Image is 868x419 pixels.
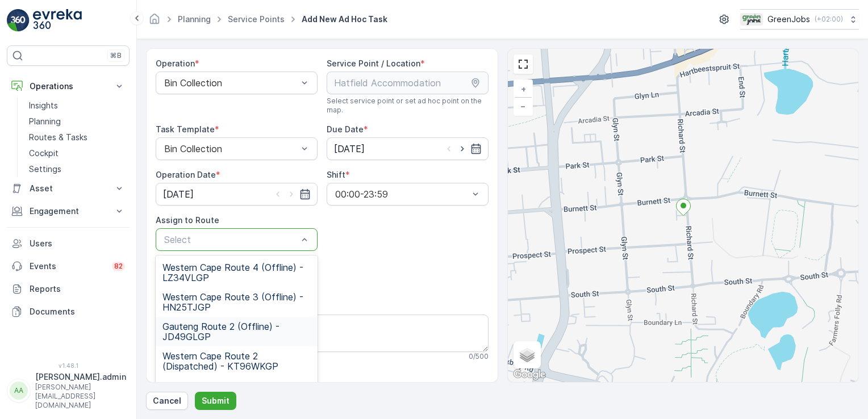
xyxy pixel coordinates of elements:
[7,9,30,32] img: logo
[327,124,364,134] label: Due Date
[7,232,130,255] a: Users
[162,321,311,342] span: Gauteng Route 2 (Offline) - JD49GLGP
[7,200,130,223] button: Engagement
[146,392,188,410] button: Cancel
[33,9,82,32] img: logo_light-DOdMpM7g.png
[228,14,285,24] a: Service Points
[7,371,130,410] button: AA[PERSON_NAME].admin[PERSON_NAME][EMAIL_ADDRESS][DOMAIN_NAME]
[327,137,489,160] input: dd/mm/yyyy
[767,14,810,25] p: GreenJobs
[30,306,125,317] p: Documents
[29,164,61,175] p: Settings
[156,183,318,206] input: dd/mm/yyyy
[7,362,130,369] span: v 1.48.1
[156,215,219,225] label: Assign to Route
[7,177,130,200] button: Asset
[515,342,540,367] a: Layers
[162,292,311,312] span: Western Cape Route 3 (Offline) - HN25TJGP
[35,371,126,383] p: [PERSON_NAME].admin
[511,367,548,382] a: Open this area in Google Maps (opens a new window)
[521,84,526,94] span: +
[515,98,532,115] a: Zoom Out
[30,283,125,295] p: Reports
[24,161,130,177] a: Settings
[740,13,763,26] img: Green_Jobs_Logo.png
[7,255,130,278] a: Events82
[327,97,489,115] span: Select service point or set ad hoc point on the map.
[162,351,311,371] span: Western Cape Route 2 (Dispatched) - KT96WKGP
[178,14,211,24] a: Planning
[195,392,236,410] button: Submit
[7,278,130,300] a: Reports
[24,145,130,161] a: Cockpit
[156,58,195,68] label: Operation
[10,382,28,400] div: AA
[815,15,843,24] p: ( +02:00 )
[156,170,216,179] label: Operation Date
[327,170,345,179] label: Shift
[30,238,125,249] p: Users
[515,81,532,98] a: Zoom In
[515,56,532,73] a: View Fullscreen
[29,132,87,143] p: Routes & Tasks
[29,116,61,127] p: Planning
[30,81,107,92] p: Operations
[520,101,526,111] span: −
[24,114,130,129] a: Planning
[511,367,548,382] img: Google
[327,58,420,68] label: Service Point / Location
[162,262,311,283] span: Western Cape Route 4 (Offline) - LZ34VLGP
[114,262,123,271] p: 82
[110,51,122,60] p: ⌘B
[202,395,229,407] p: Submit
[156,124,215,134] label: Task Template
[35,383,126,410] p: [PERSON_NAME][EMAIL_ADDRESS][DOMAIN_NAME]
[7,75,130,98] button: Operations
[162,380,311,401] span: Mossel Bay Route 1 (Undispatched ) - KG57VSGP
[30,261,105,272] p: Events
[299,14,390,25] span: Add New Ad Hoc Task
[30,206,107,217] p: Engagement
[740,9,859,30] button: GreenJobs(+02:00)
[153,395,181,407] p: Cancel
[29,148,59,159] p: Cockpit
[24,129,130,145] a: Routes & Tasks
[327,72,489,94] input: Hatfield Accommodation
[148,17,161,27] a: Homepage
[30,183,107,194] p: Asset
[24,98,130,114] a: Insights
[164,233,298,246] p: Select
[29,100,58,111] p: Insights
[469,352,489,361] p: 0 / 500
[7,300,130,323] a: Documents
[156,379,489,396] h2: Task Template Configuration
